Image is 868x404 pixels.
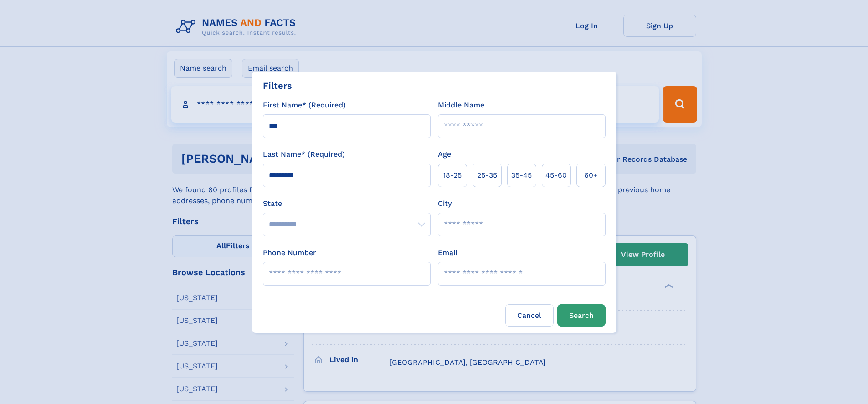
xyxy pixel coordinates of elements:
[438,149,451,160] label: Age
[438,100,484,111] label: Middle Name
[511,170,532,181] span: 35‑45
[438,198,452,209] label: City
[263,79,292,92] div: Filters
[263,100,346,111] label: First Name* (Required)
[263,149,345,160] label: Last Name* (Required)
[443,170,462,181] span: 18‑25
[263,247,316,258] label: Phone Number
[438,247,457,258] label: Email
[545,170,567,181] span: 45‑60
[584,170,598,181] span: 60+
[557,304,606,327] button: Search
[477,170,497,181] span: 25‑35
[263,198,431,209] label: State
[505,304,554,327] label: Cancel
